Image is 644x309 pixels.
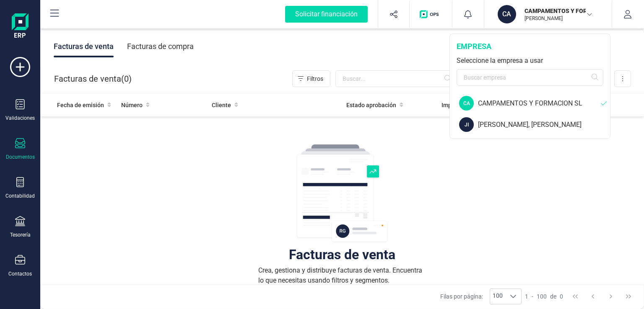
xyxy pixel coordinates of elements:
img: Logo de OPS [420,10,442,18]
div: CA [459,96,474,111]
div: Solicitar financiación [285,6,368,23]
button: Logo de OPS [415,1,447,28]
span: 0 [124,73,129,85]
div: Filas por página: [440,288,522,304]
span: Filtros [307,75,323,83]
div: Facturas de venta ( ) [54,70,132,87]
div: Validaciones [5,115,35,121]
div: Facturas de venta [54,36,114,57]
input: Buscar empresa [457,69,603,86]
div: Contabilidad [5,193,35,199]
span: Fecha de emisión [57,101,104,109]
span: 100 [537,292,547,301]
div: Facturas de compra [127,36,194,57]
span: Cliente [212,101,231,109]
span: 100 [490,289,505,304]
button: Solicitar financiación [275,1,378,28]
div: [PERSON_NAME], [PERSON_NAME] [478,120,610,130]
span: Estado aprobación [346,101,396,109]
div: Documentos [6,154,35,160]
span: de [550,292,556,301]
div: empresa [457,41,603,52]
div: - [525,292,563,301]
button: Last Page [621,288,636,304]
div: Seleccione la empresa a usar [457,56,603,66]
button: Previous Page [585,288,601,304]
div: Tesorería [10,232,31,238]
img: Logo Finanedi [12,13,29,40]
span: Importe [441,101,462,109]
button: Filtros [292,70,330,87]
button: Next Page [603,288,619,304]
div: CAMPAMENTOS Y FORMACION SL [478,98,601,108]
p: CAMPAMENTOS Y FORMACION SL [525,7,592,15]
button: CACAMPAMENTOS Y FORMACION SL[PERSON_NAME] [494,1,602,28]
div: Crea, gestiona y distribuye facturas de venta. Encuentra lo que necesitas usando filtros y segmen... [258,265,426,286]
span: 0 [560,292,563,301]
button: First Page [567,288,583,304]
p: [PERSON_NAME] [525,15,592,22]
input: Buscar... [335,70,456,87]
span: 1 [525,292,528,301]
div: JI [459,117,474,132]
div: Facturas de venta [289,250,395,259]
span: Número [121,101,143,109]
div: Contactos [8,270,32,277]
div: CA [498,5,516,23]
img: img-empty-table.svg [296,143,388,244]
